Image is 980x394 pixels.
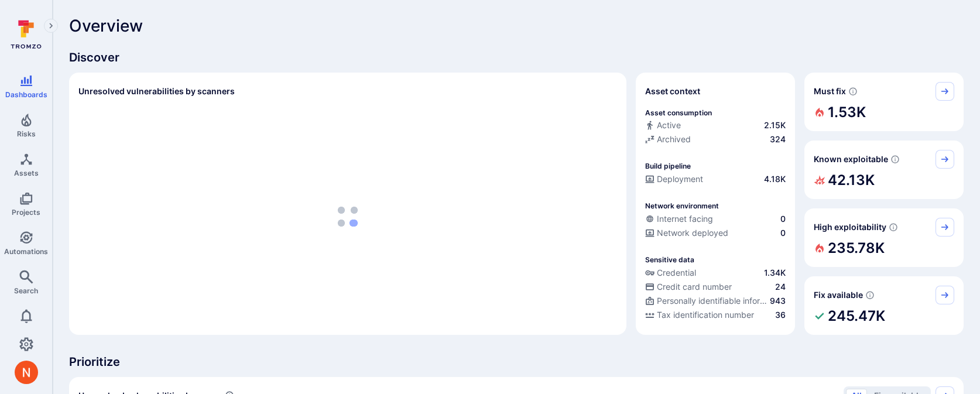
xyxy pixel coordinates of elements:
div: Known exploitable [804,141,964,199]
svg: Confirmed exploitable by KEV [890,155,900,164]
svg: Vulnerabilities with fix available [865,290,875,300]
p: Sensitive data [645,255,694,264]
span: Active [657,119,681,131]
span: Must fix [814,85,846,97]
a: Archived324 [645,133,786,145]
p: Build pipeline [645,162,691,170]
div: Evidence that the asset is packaged and deployed somewhere [645,227,786,241]
div: loading spinner [78,108,617,326]
a: Credential1.34K [645,267,786,279]
span: Automations [4,247,48,256]
span: 24 [775,281,786,293]
span: Risks [17,129,36,138]
a: Personally identifiable information (PII)943 [645,295,786,307]
span: Discover [69,49,964,66]
h2: 1.53K [828,101,866,124]
div: Archived [645,133,691,145]
span: Assets [14,169,39,177]
a: Active2.15K [645,119,786,131]
span: 4.18K [764,173,786,185]
span: Credit card number [657,281,732,293]
div: Tax identification number [645,309,754,321]
div: Configured deployment pipeline [645,173,786,187]
span: Overview [69,16,143,35]
a: Internet facing0 [645,213,786,225]
span: Tax identification number [657,309,754,321]
div: Commits seen in the last 180 days [645,119,786,133]
div: Evidence indicative of processing personally identifiable information [645,295,786,309]
div: Credential [645,267,696,279]
div: Must fix [804,73,964,131]
div: Credit card number [645,281,732,293]
img: Loading... [338,207,358,227]
h2: 235.78K [828,237,885,260]
span: 0 [780,227,786,239]
span: Internet facing [657,213,713,225]
div: Neeren Patki [15,361,38,384]
span: Search [14,286,38,295]
span: Projects [12,208,40,217]
div: High exploitability [804,208,964,267]
span: 2.15K [764,119,786,131]
div: Evidence indicative of processing tax identification numbers [645,309,786,323]
span: Network deployed [657,227,728,239]
p: Asset consumption [645,108,712,117]
div: Network deployed [645,227,728,239]
span: Dashboards [5,90,47,99]
h2: Unresolved vulnerabilities by scanners [78,85,235,97]
span: 0 [780,213,786,225]
div: Evidence indicative of handling user or service credentials [645,267,786,281]
h2: 42.13K [828,169,875,192]
div: Fix available [804,276,964,335]
span: High exploitability [814,221,886,233]
span: Asset context [645,85,700,97]
i: Expand navigation menu [47,21,55,31]
div: Evidence indicative of processing credit card numbers [645,281,786,295]
span: 943 [770,295,786,307]
a: Deployment4.18K [645,173,786,185]
div: Deployment [645,173,703,185]
span: Credential [657,267,696,279]
button: Expand navigation menu [44,19,58,33]
span: 324 [770,133,786,145]
div: Code repository is archived [645,133,786,148]
div: Active [645,119,681,131]
span: Known exploitable [814,153,888,165]
span: Personally identifiable information (PII) [657,295,767,307]
svg: Risk score >=40 , missed SLA [848,87,858,96]
a: Credit card number24 [645,281,786,293]
svg: EPSS score ≥ 0.7 [889,222,898,232]
img: ACg8ocIprwjrgDQnDsNSk9Ghn5p5-B8DpAKWoJ5Gi9syOE4K59tr4Q=s96-c [15,361,38,384]
span: 36 [775,309,786,321]
p: Network environment [645,201,719,210]
span: Deployment [657,173,703,185]
a: Tax identification number36 [645,309,786,321]
span: Archived [657,133,691,145]
a: Network deployed0 [645,227,786,239]
div: Evidence that an asset is internet facing [645,213,786,227]
span: 1.34K [764,267,786,279]
span: Prioritize [69,354,964,370]
h2: 245.47K [828,304,885,328]
div: Personally identifiable information (PII) [645,295,767,307]
div: Internet facing [645,213,713,225]
span: Fix available [814,289,863,301]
